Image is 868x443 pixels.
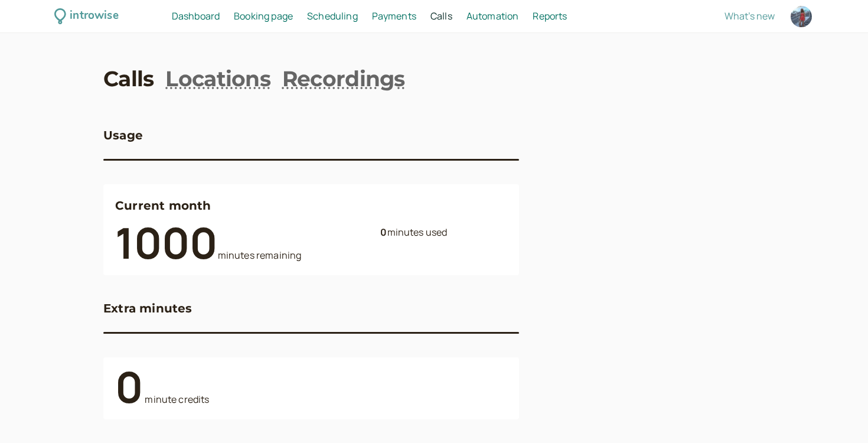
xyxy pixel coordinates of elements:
iframe: Chat Widget [809,386,868,443]
span: What's new [725,9,775,22]
span: Calls [430,9,452,22]
a: Scheduling [307,9,358,24]
span: Dashboard [172,9,220,22]
a: Reports [533,9,567,24]
div: minute credits [115,369,507,408]
span: Automation [466,9,519,22]
a: Calls [103,64,154,93]
div: introwise [70,7,118,25]
a: Recordings [282,64,405,93]
b: 0 [115,357,143,416]
div: minutes remaining [115,225,368,263]
h3: Usage [103,126,143,145]
a: introwise [54,7,119,25]
a: Payments [372,9,416,24]
span: Booking page [234,9,293,22]
h3: Current month [115,196,507,215]
a: Account [789,4,814,29]
a: Dashboard [172,9,220,24]
b: 0 [380,226,387,239]
b: 1000 [115,213,218,272]
a: Automation [466,9,519,24]
a: Calls [430,9,452,24]
a: Locations [165,64,270,93]
h3: Extra minutes [103,299,192,318]
a: Booking page [234,9,293,24]
span: Reports [533,9,567,22]
button: What's new [725,11,775,21]
span: Scheduling [307,9,358,22]
span: Payments [372,9,416,22]
div: minutes used [380,225,507,263]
